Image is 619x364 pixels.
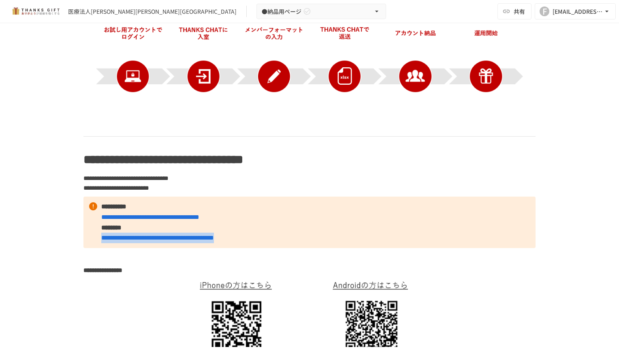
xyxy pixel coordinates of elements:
[262,6,301,17] span: ●納品用ページ
[497,3,531,19] button: 共有
[68,7,237,16] div: 医療法人[PERSON_NAME][PERSON_NAME][GEOGRAPHIC_DATA]
[553,6,603,17] div: [EMAIL_ADDRESS][DOMAIN_NAME]
[540,6,549,16] div: F
[194,279,425,354] img: yE3MlILuB5yoMJLIvIuruww1FFU0joKMIrHL3wH5nFg
[514,7,525,16] span: 共有
[256,4,386,19] button: ●納品用ページ
[535,3,616,19] button: F[EMAIL_ADDRESS][DOMAIN_NAME]
[10,5,62,18] img: mMP1OxWUAhQbsRWCurg7vIHe5HqDpP7qZo7fRoNLXQh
